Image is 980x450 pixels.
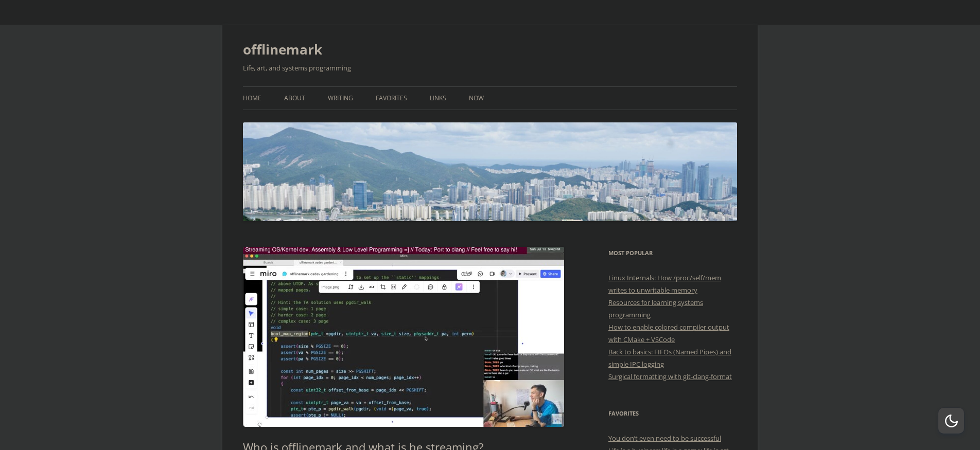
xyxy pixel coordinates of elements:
[608,347,731,369] a: Back to basics: FIFOs (Named Pipes) and simple IPC logging
[608,322,729,344] a: How to enable colored compiler output with CMake + VSCode
[243,122,737,221] img: offlinemark
[284,87,305,110] a: About
[376,87,407,110] a: Favorites
[608,298,703,319] a: Resources for learning systems programming
[243,87,261,110] a: Home
[608,247,737,259] h3: Most Popular
[608,372,732,381] a: Surgical formatting with git-clang-format
[608,434,721,443] a: You don’t even need to be successful
[608,273,721,295] a: Linux Internals: How /proc/self/mem writes to unwritable memory
[243,62,737,74] h2: Life, art, and systems programming
[328,87,353,110] a: Writing
[608,407,737,420] h3: Favorites
[243,37,322,62] a: offlinemark
[430,87,446,110] a: Links
[469,87,484,110] a: Now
